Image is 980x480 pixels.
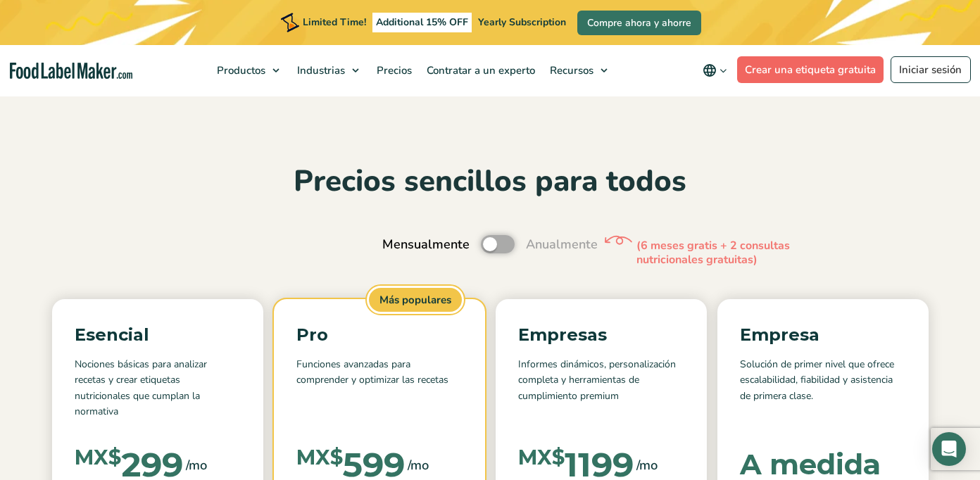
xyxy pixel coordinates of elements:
[740,357,906,420] p: Solución de primer nivel que ofrece escalabilidad, fiabilidad y asistencia de primera clase.
[740,450,881,479] div: A medida
[543,45,615,96] a: Recursos
[370,45,416,96] a: Precios
[75,322,241,348] p: Esencial
[636,239,848,268] p: (6 meses gratis + 2 consultas nutricionales gratuitas)
[290,45,366,96] a: Industrias
[546,63,595,77] span: Recursos
[296,357,463,420] p: Funciones avanzadas para comprender y optimizar las recetas
[372,13,472,32] span: Additional 15% OFF
[75,448,121,468] span: MX$
[408,455,429,475] span: /mo
[296,448,343,468] span: MX$
[518,448,565,468] span: MX$
[636,455,658,475] span: /mo
[526,235,598,254] span: Anualmente
[891,56,971,83] a: Iniciar sesión
[213,63,267,77] span: Productos
[518,357,684,420] p: Informes dinámicos, personalización completa y herramientas de cumplimiento premium
[740,322,906,348] p: Empresa
[382,235,470,254] span: Mensualmente
[420,45,539,96] a: Contratar a un experto
[518,322,684,348] p: Empresas
[422,63,536,77] span: Contratar a un experto
[478,15,566,29] span: Yearly Subscription
[481,235,515,253] label: Toggle
[293,63,346,77] span: Industrias
[296,322,463,348] p: Pro
[186,455,207,475] span: /mo
[75,357,241,420] p: Nociones básicas para analizar recetas y crear etiquetas nutricionales que cumplan la normativa
[932,432,966,466] div: Open Intercom Messenger
[11,163,969,201] h2: Precios sencillos para todos
[737,56,884,83] a: Crear una etiqueta gratuita
[210,45,287,96] a: Productos
[303,15,366,29] span: Limited Time!
[372,63,413,77] span: Precios
[577,11,701,35] a: Compre ahora y ahorre
[367,286,464,315] span: Más populares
